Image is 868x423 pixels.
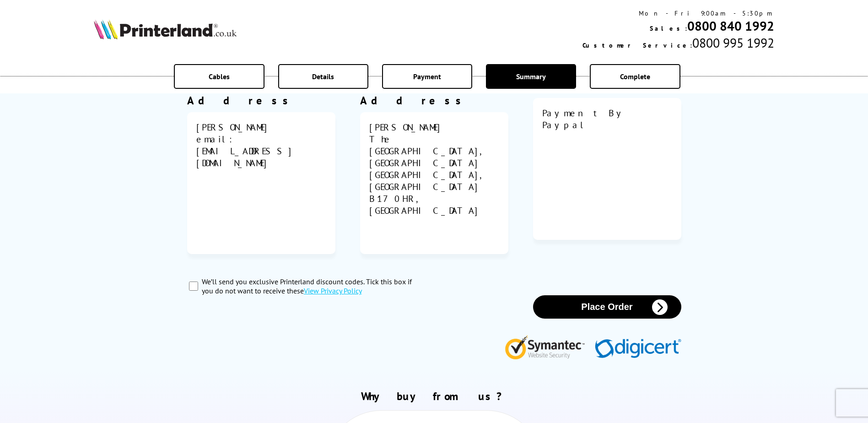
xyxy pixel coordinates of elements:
[687,17,774,34] a: 0800 840 1992
[582,9,774,17] div: Mon - Fri 9:00am - 5:30pm
[369,193,499,217] div: B17 0HR, [GEOGRAPHIC_DATA]
[413,72,441,81] span: Payment
[505,333,591,359] img: Symantec Website Security
[582,41,692,49] span: Customer Service:
[620,72,650,81] span: Complete
[360,79,508,108] div: Shipping Address
[369,133,499,169] div: The [GEOGRAPHIC_DATA], [GEOGRAPHIC_DATA]
[187,79,335,108] div: Billing Address
[202,277,424,295] label: We’ll send you exclusive Printerland discount codes. Tick this box if you do not want to receive ...
[369,169,499,193] div: [GEOGRAPHIC_DATA], [GEOGRAPHIC_DATA]
[196,121,326,133] div: [PERSON_NAME]
[692,34,774,51] span: 0800 995 1992
[312,72,334,81] span: Details
[595,339,681,359] img: Digicert
[94,389,774,403] h2: Why buy from us?
[304,286,362,295] a: modal_privacy
[94,19,237,39] img: Printerland Logo
[650,24,687,33] span: Sales:
[209,72,230,81] span: Cables
[533,295,681,319] button: Place Order
[196,133,326,169] div: email: [EMAIL_ADDRESS][DOMAIN_NAME]
[369,121,499,133] div: [PERSON_NAME]
[516,72,546,81] span: Summary
[542,107,672,231] div: Payment By Paypal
